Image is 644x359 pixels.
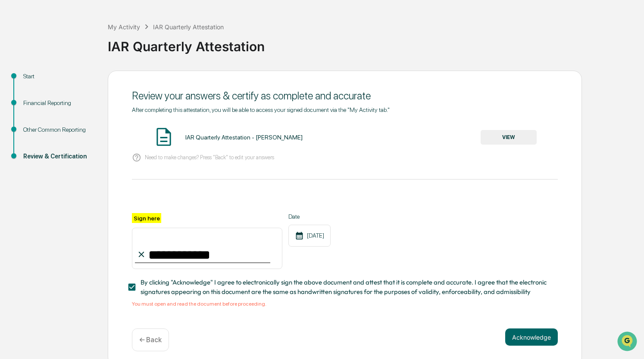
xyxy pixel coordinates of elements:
div: Other Common Reporting [23,125,94,134]
a: 🗄️Attestations [59,105,110,120]
div: Start new chat [29,65,141,74]
span: After completing this attestation, you will be able to access your signed document via the "My Ac... [132,106,390,113]
div: My Activity [108,23,140,31]
img: 1746055101610-c473b297-6a78-478c-a979-82029cc54cd1 [9,65,24,81]
span: Data Lookup [17,124,54,133]
button: Start new chat [147,68,157,78]
span: Pylon [86,145,104,152]
button: VIEW [481,130,537,145]
div: IAR Quarterly Attestation - [PERSON_NAME] [185,134,303,141]
div: Review & Certification [23,152,94,161]
a: 🔎Data Lookup [5,121,58,136]
p: ← Back [139,336,162,344]
div: [DATE] [288,225,331,247]
span: Attestations [71,108,107,117]
span: Preclearance [17,108,56,117]
div: You must open and read the document before proceeding. [132,301,558,307]
div: Start [23,72,94,81]
div: 🔎 [9,125,16,132]
div: IAR Quarterly Attestation [108,32,640,54]
div: 🗄️ [63,109,69,116]
span: By clicking "Acknowledge" I agree to electronically sign the above document and attest that it is... [141,278,551,297]
a: 🖐️Preclearance [5,105,59,120]
div: We're available if you need us! [29,74,109,81]
div: Review your answers & certify as complete and accurate [132,90,558,102]
img: Document Icon [153,126,175,148]
p: Need to make changes? Press "Back" to edit your answers [145,154,274,161]
div: 🖐️ [9,109,16,116]
a: Powered byPylon [61,145,104,152]
p: How can we help? [9,18,157,31]
label: Date [288,213,331,220]
button: Acknowledge [505,328,558,346]
label: Sign here [132,213,161,223]
div: Financial Reporting [23,99,94,108]
div: IAR Quarterly Attestation [153,23,224,31]
iframe: Open customer support [616,331,640,354]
